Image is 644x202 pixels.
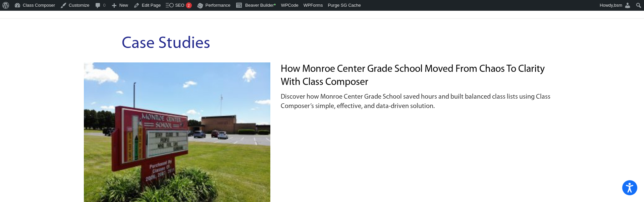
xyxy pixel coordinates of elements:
[614,3,622,8] span: bsm
[281,64,545,88] a: How Monroe Center Grade School Moved from Chaos to Clarity with Class Composer
[281,92,560,111] p: Discover how Monroe Center Grade School saved hours and built balanced class lists using Class Co...
[122,32,522,56] h1: Case Studies
[186,2,192,8] div: 2
[274,1,276,8] span: •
